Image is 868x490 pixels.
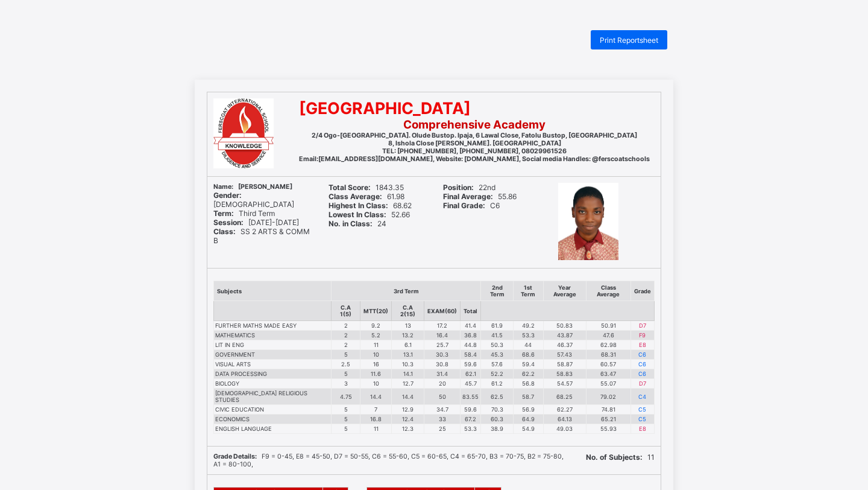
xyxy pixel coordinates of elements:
td: 11 [360,340,392,350]
span: 11 [586,453,655,462]
td: 64.13 [543,415,586,424]
td: D7 [631,321,654,331]
td: 49.2 [513,321,543,331]
td: 59.4 [513,360,543,369]
td: 5 [332,369,360,379]
td: 62.5 [481,389,514,405]
td: 61.2 [481,379,514,389]
td: 43.87 [543,331,586,340]
td: FURTHER MATHS MADE EASY [214,321,332,331]
td: 41.4 [461,321,481,331]
td: 64.9 [513,415,543,424]
td: C5 [631,415,654,424]
td: [DEMOGRAPHIC_DATA] RELIGIOUS STUDIES [214,389,332,405]
td: 5 [332,405,360,415]
td: 4.75 [332,389,360,405]
td: 10 [360,379,392,389]
th: C.A 2(15) [392,301,424,321]
th: Subjects [214,281,332,301]
span: 52.66 [329,210,410,219]
td: CIVIC EDUCATION [214,405,332,415]
b: Position: [443,183,474,192]
td: 36.8 [461,331,481,340]
span: Print Reportsheet [600,36,658,45]
td: 12.9 [392,405,424,415]
td: DATA PROCESSING [214,369,332,379]
td: 7 [360,405,392,415]
td: 5.2 [360,331,392,340]
td: 57.6 [481,360,514,369]
b: Term: [213,209,234,218]
td: 49.03 [543,424,586,434]
b: TEL: [PHONE_NUMBER], [PHONE_NUMBER], 08029961526 [382,147,567,155]
span: 55.86 [443,192,517,201]
td: C6 [631,350,654,360]
b: Session: [213,218,244,227]
span: Third Term [213,209,275,218]
td: 34.7 [424,405,461,415]
td: 54.9 [513,424,543,434]
b: Total Score: [329,183,371,192]
td: 65.21 [586,415,631,424]
td: 50.83 [543,321,586,331]
td: D7 [631,379,654,389]
td: 74.81 [586,405,631,415]
b: Final Grade: [443,201,485,210]
td: 12.7 [392,379,424,389]
td: 16 [360,360,392,369]
b: Class Average: [329,192,382,201]
td: 38.9 [481,424,514,434]
td: 13.1 [392,350,424,360]
td: 14.4 [392,389,424,405]
td: 2.5 [332,360,360,369]
td: 68.6 [513,350,543,360]
td: C5 [631,405,654,415]
td: 44 [513,340,543,350]
b: Lowest In Class: [329,210,386,219]
span: 1843.35 [329,183,404,192]
td: E8 [631,424,654,434]
td: C6 [631,360,654,369]
td: 62.1 [461,369,481,379]
td: 14.1 [392,369,424,379]
th: Total [461,301,481,321]
span: SS 2 ARTS & COMM B [213,227,310,245]
td: 44.8 [461,340,481,350]
th: Class Average [586,281,631,301]
b: Highest In Class: [329,201,388,210]
td: 16.8 [360,415,392,424]
span: [PERSON_NAME] [213,183,292,191]
td: C6 [631,369,654,379]
td: 12.3 [392,424,424,434]
td: 58.4 [461,350,481,360]
td: 55.07 [586,379,631,389]
td: 17.2 [424,321,461,331]
span: 24 [329,219,386,228]
td: 12.4 [392,415,424,424]
td: 60.3 [481,415,514,424]
td: 57.43 [543,350,586,360]
span: F9 = 0-45, E8 = 45-50, D7 = 50-55, C6 = 55-60, C5 = 60-65, C4 = 65-70, B3 = 70-75, B2 = 75-80, A1... [213,453,564,468]
td: 25 [424,424,461,434]
td: VISUAL ARTS [214,360,332,369]
td: 56.8 [513,379,543,389]
td: 41.5 [481,331,514,340]
td: 14.4 [360,389,392,405]
td: 54.57 [543,379,586,389]
td: 10 [360,350,392,360]
span: [DEMOGRAPHIC_DATA] [213,191,294,209]
td: C4 [631,389,654,405]
td: 62.27 [543,405,586,415]
td: 61.9 [481,321,514,331]
td: 13.2 [392,331,424,340]
span: [GEOGRAPHIC_DATA] [299,98,471,118]
td: 59.6 [461,405,481,415]
td: 2 [332,331,360,340]
td: 60.57 [586,360,631,369]
td: 67.2 [461,415,481,424]
td: ENGLISH LANGUAGE [214,424,332,434]
td: 55.93 [586,424,631,434]
th: EXAM(60) [424,301,461,321]
td: 11.6 [360,369,392,379]
td: 31.4 [424,369,461,379]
